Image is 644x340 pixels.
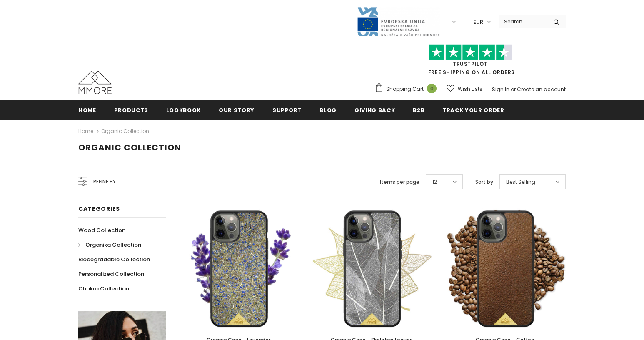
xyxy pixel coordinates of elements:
span: support [272,106,302,114]
a: Track your order [442,100,504,119]
span: Giving back [354,106,395,114]
a: Wood Collection [78,223,125,237]
span: EUR [473,18,483,26]
span: Best Selling [506,178,535,186]
span: Lookbook [166,106,201,114]
a: Organic Collection [101,127,149,135]
a: Shopping Cart 0 [374,83,441,95]
input: Search Site [499,15,547,27]
a: support [272,100,302,119]
label: Sort by [475,178,493,186]
a: Lookbook [166,100,201,119]
span: Home [78,106,96,114]
img: Trust Pilot Stars [429,44,512,60]
span: 12 [432,178,437,186]
a: Personalized Collection [78,267,144,281]
span: Our Story [219,106,255,114]
span: Personalized Collection [78,270,144,278]
a: Javni Razpis [357,18,440,25]
span: or [511,86,516,93]
a: Create an account [517,86,566,93]
a: Trustpilot [453,60,487,67]
span: Wish Lists [458,85,482,93]
a: Biodegradable Collection [78,252,150,267]
span: Wood Collection [78,226,125,234]
a: Sign In [492,86,509,93]
a: Organika Collection [78,237,141,252]
a: Wish Lists [447,82,482,96]
a: Home [78,100,96,119]
span: Track your order [442,106,504,114]
a: Giving back [354,100,395,119]
span: Organika Collection [85,241,141,249]
img: MMORE Cases [78,71,112,94]
span: B2B [413,106,424,114]
span: Shopping Cart [386,85,424,93]
label: Items per page [380,178,419,186]
span: Products [114,106,148,114]
a: Home [78,126,93,136]
a: Chakra Collection [78,281,129,296]
a: B2B [413,100,424,119]
span: Biodegradable Collection [78,255,150,263]
span: Chakra Collection [78,285,129,292]
span: Organic Collection [78,142,181,153]
span: Blog [320,106,337,114]
span: 0 [427,84,437,93]
span: FREE SHIPPING ON ALL ORDERS [374,48,566,76]
span: Categories [78,205,120,213]
a: Products [114,100,148,119]
a: Blog [320,100,337,119]
span: Refine by [93,177,116,186]
a: Our Story [219,100,255,119]
img: Javni Razpis [357,7,440,37]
